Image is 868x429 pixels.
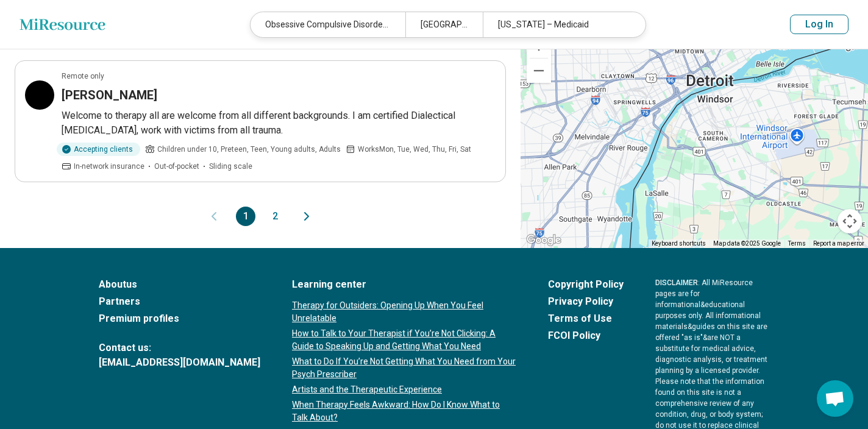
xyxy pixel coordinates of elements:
span: Out-of-pocket [154,161,199,172]
a: How to Talk to Your Therapist if You’re Not Clicking: A Guide to Speaking Up and Getting What You... [292,327,516,353]
a: Learning center [292,277,516,292]
a: What to Do If You’re Not Getting What You Need from Your Psych Prescriber [292,355,516,381]
p: Remote only [62,71,104,82]
a: Aboutus [99,277,260,292]
div: Accepting clients [57,143,140,156]
button: Zoom out [527,58,551,83]
h3: [PERSON_NAME] [62,87,157,104]
p: Welcome to therapy all are welcome from all different backgrounds. I am certified Dialectical [ME... [62,108,496,138]
button: 2 [265,207,285,226]
span: Children under 10, Preteen, Teen, Young adults, Adults [157,144,341,155]
a: Open this area in Google Maps (opens a new window) [524,232,564,248]
a: FCOI Policy [548,328,624,343]
span: Sliding scale [209,161,252,172]
div: [US_STATE] – Medicaid [483,12,638,37]
button: Log In [790,15,848,34]
a: Artists and the Therapeutic Experience [292,383,516,396]
a: Partners [99,294,260,309]
a: Premium profiles [99,311,260,326]
img: Google [524,232,564,248]
a: Report a map error [813,240,864,247]
a: Therapy for Outsiders: Opening Up When You Feel Unrelatable [292,299,516,325]
button: 1 [236,207,255,226]
div: Obsessive Compulsive Disorder (OCD) [251,12,405,37]
button: Next page [299,207,314,226]
div: [GEOGRAPHIC_DATA] [405,12,483,37]
span: Contact us: [99,341,260,355]
a: Privacy Policy [548,294,624,309]
span: Works Mon, Tue, Wed, Thu, Fri, Sat [358,144,471,155]
button: Map camera controls [838,209,862,233]
a: Terms (opens in new tab) [788,240,806,247]
span: Map data ©2025 Google [713,240,781,247]
span: In-network insurance [74,161,144,172]
a: [EMAIL_ADDRESS][DOMAIN_NAME] [99,355,260,370]
span: DISCLAIMER [655,278,698,287]
button: Keyboard shortcuts [652,239,706,248]
button: Previous page [207,207,221,226]
a: Terms of Use [548,311,624,326]
a: When Therapy Feels Awkward: How Do I Know What to Talk About? [292,399,516,424]
a: Copyright Policy [548,277,624,292]
div: Open chat [817,380,853,417]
